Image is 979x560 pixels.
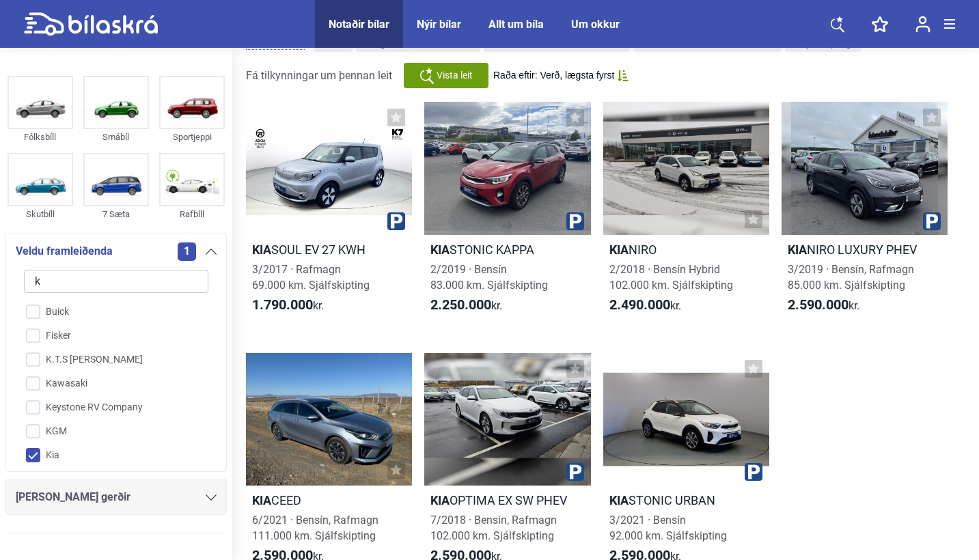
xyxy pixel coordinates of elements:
span: 3/2017 · Rafmagn 69.000 km. Sjálfskipting [252,263,370,292]
a: Allt um bíla [488,18,544,31]
b: Kia [430,242,450,257]
span: Akstur allt að frá 0 til 130.000 [648,38,772,48]
img: parking.png [566,463,584,481]
b: Kia [609,242,629,257]
span: Sjálfskipting [800,38,851,48]
h2: SOUL EV 27 KWH [246,242,412,257]
span: [PERSON_NAME] gerðir [16,488,130,507]
span: 1 [178,242,196,261]
span: 2/2019 · Bensín 83.000 km. Sjálfskipting [430,263,548,292]
span: Árgerð frá 2013 til 2022 [371,38,471,48]
div: Sportjeppi [159,129,225,145]
h2: STONIC KAPPA [424,242,590,257]
span: 3/2019 · Bensín, Rafmagn 85.000 km. Sjálfskipting [788,263,914,292]
span: Veldu framleiðenda [16,242,113,261]
span: Fá tilkynningar um þennan leit [246,69,392,82]
div: Smábíl [83,129,149,145]
div: Skutbíll [8,206,73,222]
a: KiaSTONIC KAPPA2/2019 · Bensín83.000 km. Sjálfskipting2.250.000kr. [424,102,590,326]
span: 6/2021 · Bensín, Rafmagn 111.000 km. Sjálfskipting [252,514,378,542]
h2: NIRO LUXURY PHEV [782,242,948,257]
span: Verð frá 0 kr. til 2.700.000 kr. [499,38,620,48]
div: Rafbíll [159,206,225,222]
span: kr. [252,297,324,313]
b: Kia [788,242,807,257]
img: parking.png [745,463,762,481]
span: kr. [788,297,859,313]
img: parking.png [387,212,405,230]
h2: OPTIMA EX SW PHEV [424,492,590,508]
span: 3/2021 · Bensín 92.000 km. Sjálfskipting [609,514,727,542]
a: KiaSOUL EV 27 KWH3/2017 · Rafmagn69.000 km. Sjálfskipting1.790.000kr. [246,102,412,326]
b: 2.490.000 [609,296,670,313]
h2: NIRO [603,242,769,257]
span: Kia [329,38,342,48]
b: 1.790.000 [252,296,313,313]
img: parking.png [923,212,941,230]
h2: CEED [246,492,412,508]
button: Raða eftir: Verð, lægsta fyrst [493,70,629,81]
a: Notaðir bílar [329,18,389,31]
b: Kia [430,493,450,507]
div: Fólksbíll [8,129,73,145]
span: 2/2018 · Bensín Hybrid 102.000 km. Sjálfskipting [609,263,733,292]
span: 7/2018 · Bensín, Rafmagn 102.000 km. Sjálfskipting [430,514,557,542]
span: kr. [430,297,502,313]
a: Um okkur [571,18,620,31]
b: Kia [252,242,271,257]
b: Kia [609,493,629,507]
b: Kia [252,493,271,507]
h2: STONIC URBAN [603,492,769,508]
img: user-login.svg [915,16,930,33]
img: parking.png [566,212,584,230]
a: Nýir bílar [417,18,461,31]
span: Vista leit [437,68,473,83]
b: 2.590.000 [788,296,849,313]
a: KiaNIRO LUXURY PHEV3/2019 · Bensín, Rafmagn85.000 km. Sjálfskipting2.590.000kr. [782,102,948,326]
b: 2.250.000 [430,296,491,313]
a: KiaNIRO2/2018 · Bensín Hybrid102.000 km. Sjálfskipting2.490.000kr. [603,102,769,326]
span: Raða eftir: Verð, lægsta fyrst [493,70,614,81]
span: kr. [609,297,681,313]
div: 7 Sæta [83,206,149,222]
